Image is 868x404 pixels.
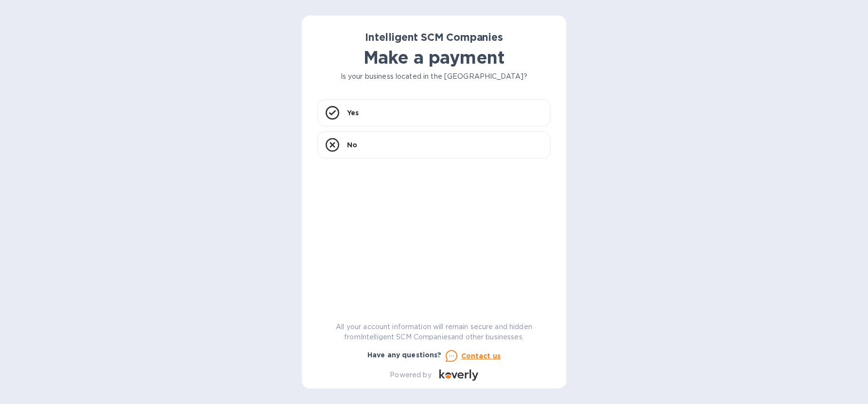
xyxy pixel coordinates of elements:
p: Powered by [390,370,431,380]
b: Intelligent SCM Companies [365,31,503,43]
h1: Make a payment [317,47,551,68]
p: No [347,140,357,150]
b: Have any questions? [367,351,442,359]
u: Contact us [461,352,501,360]
p: All your account information will remain secure and hidden from Intelligent SCM Companies and oth... [317,322,551,342]
p: Yes [347,108,359,118]
p: Is your business located in the [GEOGRAPHIC_DATA]? [317,71,551,82]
